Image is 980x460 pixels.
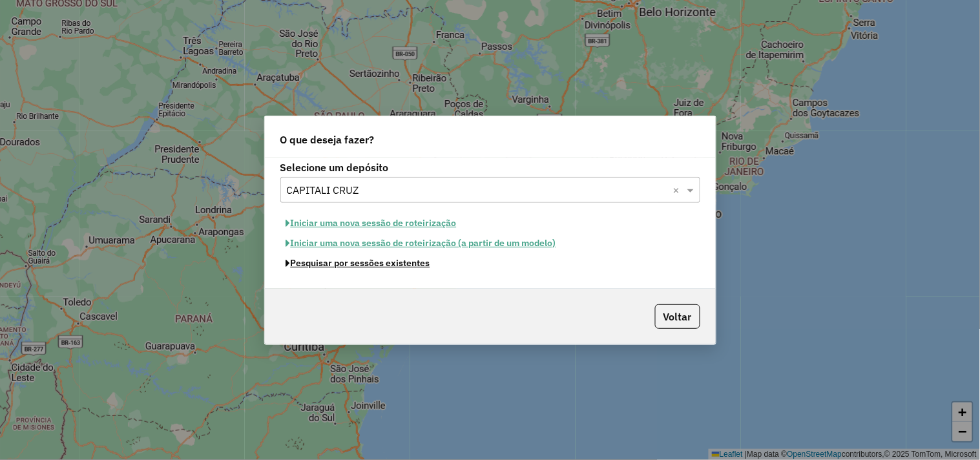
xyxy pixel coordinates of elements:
button: Pesquisar por sessões existentes [280,253,436,273]
label: Selecione um depósito [280,160,700,175]
button: Iniciar uma nova sessão de roteirização [280,213,463,233]
button: Voltar [655,304,700,329]
button: Iniciar uma nova sessão de roteirização (a partir de um modelo) [280,233,562,253]
span: O que deseja fazer? [280,132,375,147]
span: Clear all [673,182,684,198]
